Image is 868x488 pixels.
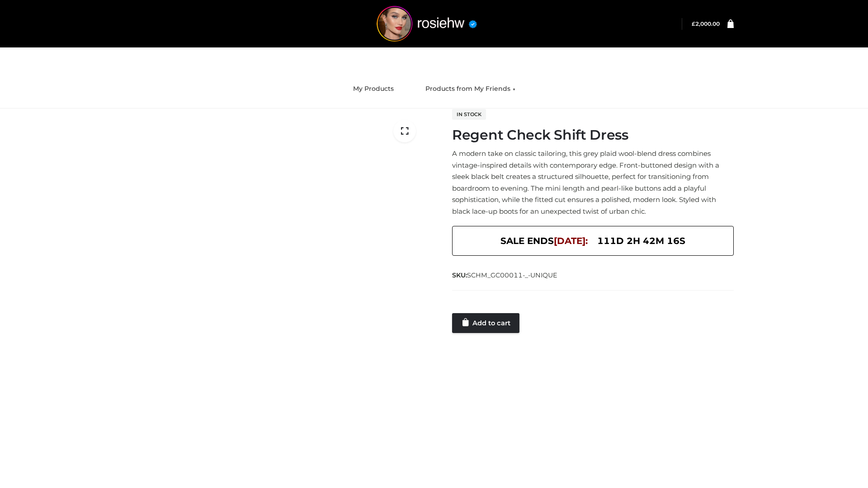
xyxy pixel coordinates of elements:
[452,313,519,333] a: Add to cart
[452,109,486,120] span: In stock
[419,79,522,99] a: Products from My Friends
[452,226,734,256] div: SALE ENDS
[597,233,685,249] span: 111d 2h 42m 16s
[692,20,695,27] span: £
[692,20,720,27] a: £2,000.00
[452,148,734,217] p: A modern take on classic tailoring, this grey plaid wool-blend dress combines vintage-inspired de...
[452,127,734,143] h1: Regent Check Shift Dress
[346,79,401,99] a: My Products
[359,6,495,42] img: rosiehw
[554,235,588,246] span: [DATE]:
[467,271,557,279] span: SCHM_GC00011-_-UNIQUE
[452,270,558,281] span: SKU:
[692,20,720,27] bdi: 2,000.00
